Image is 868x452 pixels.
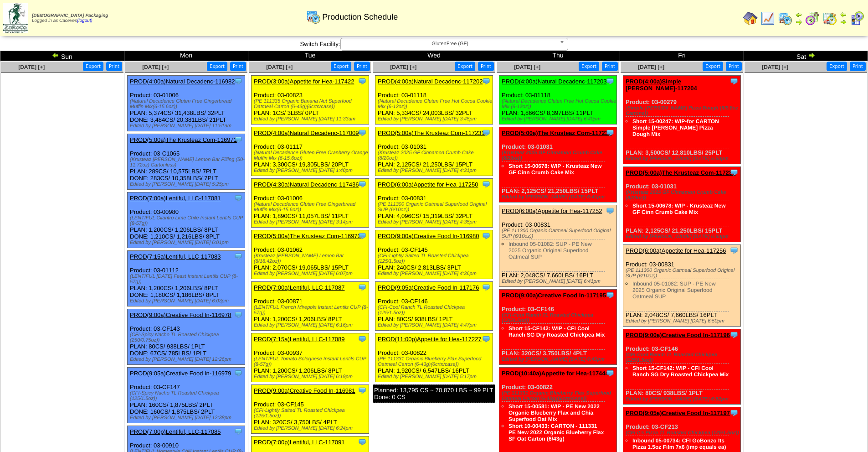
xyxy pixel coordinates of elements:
[358,231,367,240] img: Tooltip
[729,77,739,86] img: Tooltip
[83,62,103,71] button: Export
[358,180,367,189] img: Tooltip
[378,78,483,85] a: PROD(4:00a)Natural Decadenc-117202
[626,190,740,201] div: (Krusteaz 2025 GF Cinnamon Crumb Cake (8/20oz))
[254,374,369,379] div: Edited by [PERSON_NAME] [DATE] 6:19pm
[496,51,620,61] td: Thu
[743,11,758,26] img: home.gif
[508,241,592,260] a: Inbound 05-01082: SUP - PE New 2025 Organic Original Superfood Oatmeal SUP
[626,396,740,402] div: Edited by [PERSON_NAME] [DATE] 6:52pm
[234,135,243,144] img: Tooltip
[142,64,169,70] span: [DATE] [+]
[378,305,493,316] div: (CFI-Cool Ranch TL Roasted Chickpea (125/1.5oz))
[626,318,740,324] div: Edited by [PERSON_NAME] [DATE] 6:50pm
[626,352,740,363] div: (CFI-Cool Ranch TL Roasted Chickpea (125/1.5oz))
[623,167,741,242] div: Product: 03-01031 PLAN: 2,125CS / 21,250LBS / 15PLT
[252,76,369,125] div: Product: 03-00823 PLAN: 1CS / 3LBS / 0PLT
[795,18,802,26] img: arrowright.gif
[234,310,243,319] img: Tooltip
[254,168,369,173] div: Edited by [PERSON_NAME] [DATE] 1:40pm
[762,64,788,70] a: [DATE] [+]
[254,271,369,276] div: Edited by [PERSON_NAME] [DATE] 6:07pm
[130,215,245,226] div: (LENTIFUL Cilantro Lime Chile Instant Lentils CUP (8-57g))
[266,64,293,70] span: [DATE] [+]
[703,62,723,71] button: Export
[254,150,369,161] div: (Natural Decadence Gluten Free Cranberry Orange Muffin Mix (6-15.6oz))
[130,136,237,143] a: PROD(5:00a)The Krusteaz Com-116971
[514,64,540,70] a: [DATE] [+]
[632,365,729,378] a: Short 15-CF142: WIP - CFI Cool Ranch SG Dry Roasted Chickpea Mix
[805,11,820,26] img: calendarblend.gif
[344,38,556,49] span: GlutenFree (GF)
[840,11,847,18] img: arrowleft.gif
[729,330,739,339] img: Tooltip
[130,390,245,401] div: (CFI-Spicy Nacho TL Roasted Chickpea (125/1.5oz))
[795,11,802,18] img: arrowleft.gif
[252,333,369,382] div: Product: 03-00937 PLAN: 1,200CS / 1,206LBS / 8PLT
[626,247,726,254] a: PROD(6:00a)Appetite for Hea-117256
[375,230,493,279] div: Product: 03-CF145 PLAN: 240CS / 2,813LBS / 3PLT
[502,279,616,284] div: Edited by [PERSON_NAME] [DATE] 6:41pm
[130,78,235,85] a: PROD(4:00a)Natural Decadenc-116982
[632,281,716,300] a: Inbound 05-01082: SUP - PE New 2025 Organic Original Superfood Oatmeal SUP
[602,62,618,71] button: Print
[358,283,367,292] img: Tooltip
[378,356,493,367] div: (PE 111331 Organic Blueberry Flax Superfood Oatmeal Carton (6-43g)(6crtn/case))
[0,51,124,61] td: Sun
[358,386,367,395] img: Tooltip
[358,437,367,447] img: Tooltip
[106,62,122,71] button: Print
[358,77,367,86] img: Tooltip
[499,76,617,125] div: Product: 03-01118 PLAN: 1,866CS / 8,397LBS / 11PLT
[502,150,616,161] div: (Krusteaz 2025 GF Cinnamon Crumb Cake (8/20oz))
[729,168,739,177] img: Tooltip
[252,282,369,331] div: Product: 03-00871 PLAN: 1,200CS / 1,206LBS / 8PLT
[744,51,868,61] td: Sat
[254,387,355,394] a: PROD(9:00a)Creative Food In-116981
[502,370,609,377] a: PROD(10:40a)Appetite for Hea-117444
[378,374,493,379] div: Edited by [PERSON_NAME] [DATE] 5:17pm
[252,179,369,228] div: Product: 03-01006 PLAN: 1,890CS / 11,057LBS / 11PLT
[252,127,369,176] div: Product: 03-01117 PLAN: 3,300CS / 19,305LBS / 20PLT
[130,298,245,304] div: Edited by [PERSON_NAME] [DATE] 6:03pm
[626,268,740,279] div: (PE 111300 Organic Oatmeal Superfood Original SUP (6/10oz))
[508,325,605,338] a: Short 15-CF142: WIP - CFI Cool Ranch SG Dry Roasted Chickpea Mix
[375,179,493,228] div: Product: 03-00831 PLAN: 4,096CS / 15,319LBS / 32PLT
[502,99,616,109] div: (Natural Decadence Gluten Free Hot Cocoa Cookie Mix (6-12oz))
[254,181,359,188] a: PROD(4:30a)Natural Decadenc-117436
[378,202,493,213] div: (PE 111300 Organic Oatmeal Superfood Original SUP (6/10oz))
[254,99,369,109] div: (PE 111335 Organic Banana Nut Superfood Oatmeal Carton (6-43g)(6crtn/case))
[455,62,475,71] button: Export
[378,322,493,328] div: Edited by [PERSON_NAME] [DATE] 4:47pm
[482,77,491,86] img: Tooltip
[372,51,496,61] td: Wed
[499,290,617,365] div: Product: 03-CF146 PLAN: 320CS / 3,750LBS / 4PLT
[502,194,616,200] div: Edited by [PERSON_NAME] [DATE] 6:41pm
[252,385,369,434] div: Product: 03-CF145 PLAN: 320CS / 3,750LBS / 4PLT
[632,437,726,450] a: Inbound 05-00734: CFI GoBonzo Its Pizza 1.5oz Film 7x6 (imp equals ea)
[373,384,495,403] div: Planned: 13,795 CS ~ 70,870 LBS ~ 99 PLT Done: 0 CS
[378,116,493,122] div: Edited by [PERSON_NAME] [DATE] 3:45pm
[130,312,231,318] a: PROD(9:00a)Creative Food In-116978
[128,368,245,423] div: Product: 03-CF147 PLAN: 160CS / 1,875LBS / 2PLT DONE: 160CS / 1,875LBS / 2PLT
[827,62,847,71] button: Export
[623,245,741,327] div: Product: 03-00831 PLAN: 2,048CS / 7,660LBS / 16PLT
[254,233,361,239] a: PROD(5:00a)The Krusteaz Com-116970
[331,62,351,71] button: Export
[52,52,59,59] img: arrowleft.gif
[378,219,493,225] div: Edited by [PERSON_NAME] [DATE] 4:35pm
[128,251,245,307] div: Product: 03-01112 PLAN: 1,200CS / 1,206LBS / 8PLT DONE: 1,180CS / 1,186LBS / 8PLT
[358,334,367,343] img: Tooltip
[508,423,604,442] a: Short 10-00433: CARTON - 111331 PE New 2022 Organic Blueberry Flax SF Oat Carton (6/43g)
[130,123,245,129] div: Edited by [PERSON_NAME] [DATE] 11:51am
[378,253,493,264] div: (CFI-Lightly Salted TL Roasted Chickpea (125/1.5oz))
[502,78,607,85] a: PROD(4:00a)Natural Decadenc-117203
[254,322,369,328] div: Edited by [PERSON_NAME] [DATE] 6:16pm
[128,309,245,365] div: Product: 03-CF143 PLAN: 80CS / 938LBS / 1PLT DONE: 67CS / 785LBS / 1PLT
[254,219,369,225] div: Edited by [PERSON_NAME] [DATE] 3:14pm
[638,64,664,70] span: [DATE] [+]
[322,12,398,22] span: Production Schedule
[390,64,416,70] a: [DATE] [+]
[760,11,775,26] img: line_graph.gif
